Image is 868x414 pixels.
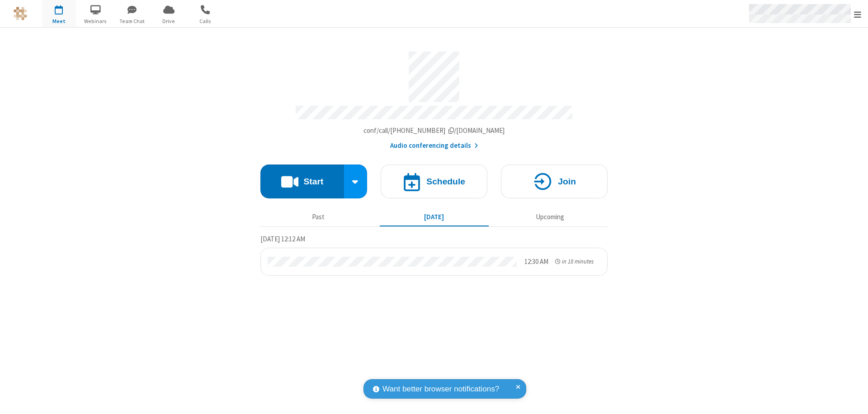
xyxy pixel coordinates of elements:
[562,258,594,265] span: in 18 minutes
[264,208,373,226] button: Past
[115,17,149,25] span: Team Chat
[14,7,27,20] img: QA Selenium DO NOT DELETE OR CHANGE
[390,141,478,151] button: Audio conferencing details
[152,17,186,25] span: Drive
[344,165,368,198] div: Start conference options
[501,165,608,198] button: Join
[189,17,222,25] span: Calls
[495,208,604,226] button: Upcoming
[260,45,608,151] section: Account details
[42,17,76,25] span: Meet
[381,165,487,198] button: Schedule
[524,257,548,267] div: 12:30 AM
[380,208,489,226] button: [DATE]
[303,177,323,186] h4: Start
[79,17,113,25] span: Webinars
[260,165,344,198] button: Start
[363,126,505,136] button: Copy my meeting room linkCopy my meeting room link
[558,177,576,186] h4: Join
[260,234,608,276] section: Today's Meetings
[426,177,465,186] h4: Schedule
[260,235,305,243] span: [DATE] 12:12 AM
[382,383,499,395] span: Want better browser notifications?
[363,126,505,135] span: Copy my meeting room link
